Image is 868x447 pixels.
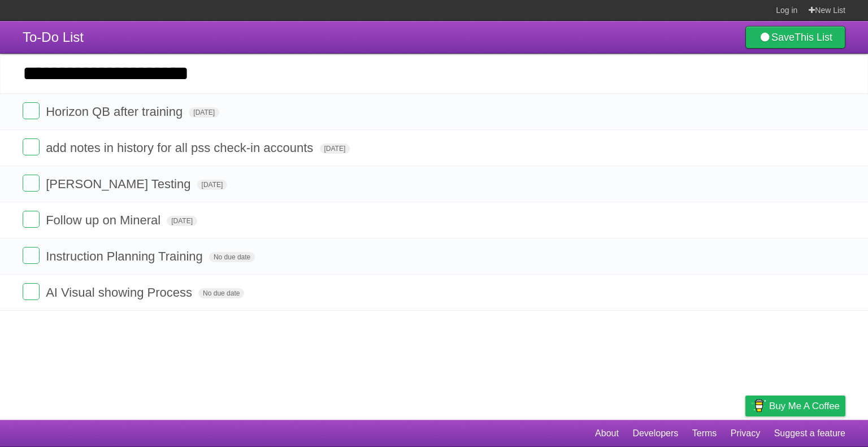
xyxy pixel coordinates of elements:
span: Follow up on Mineral [46,213,163,227]
a: Terms [692,423,717,444]
label: Done [23,211,40,228]
span: No due date [209,252,255,262]
a: SaveThis List [745,26,845,49]
span: AI Visual showing Process [46,285,195,300]
label: Done [23,283,40,300]
a: About [595,423,619,444]
span: Buy me a coffee [769,396,840,416]
a: Developers [632,423,678,444]
span: [DATE] [167,216,197,226]
label: Done [23,175,40,192]
a: Suggest a feature [774,423,845,444]
span: [PERSON_NAME] Testing [46,177,193,191]
label: Done [23,247,40,264]
span: To-Do List [23,29,84,45]
b: This List [795,32,832,43]
span: Horizon QB after training [46,105,185,119]
label: Done [23,102,40,119]
img: Buy me a coffee [751,396,766,415]
span: Instruction Planning Training [46,249,206,263]
label: Done [23,138,40,155]
span: No due date [198,288,244,298]
span: [DATE] [320,144,350,154]
a: Buy me a coffee [745,396,845,416]
span: [DATE] [189,107,219,118]
span: add notes in history for all pss check-in accounts [46,141,316,155]
a: Privacy [731,423,760,444]
span: [DATE] [197,180,228,190]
